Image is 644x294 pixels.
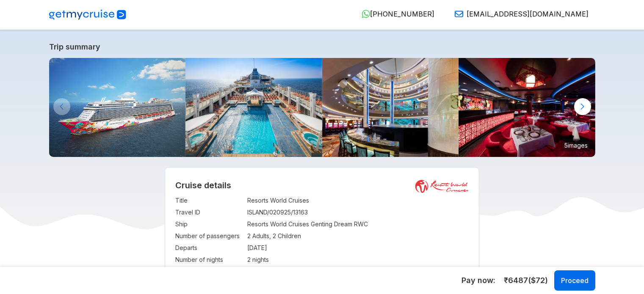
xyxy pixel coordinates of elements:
td: Departure Port [175,266,243,278]
td: Title [175,195,243,206]
td: : [243,218,247,230]
td: 2 nights [247,254,469,266]
td: : [243,242,247,254]
td: Resorts World Cruises [247,195,469,206]
td: SIN [247,266,469,278]
h5: Pay now : [462,275,495,286]
button: Proceed [554,270,595,291]
td: : [243,254,247,266]
td: Departs [175,242,243,254]
td: : [243,195,247,206]
td: ISLAND/020925/13163 [247,206,469,218]
td: Number of nights [175,254,243,266]
small: 5 images [561,139,591,151]
a: [PHONE_NUMBER] [355,10,434,18]
td: : [243,206,247,218]
img: WhatsApp [362,10,370,18]
td: Ship [175,218,243,230]
td: [DATE] [247,242,469,254]
a: Trip summary [49,42,595,51]
img: 16.jpg [459,58,595,157]
span: [PHONE_NUMBER] [370,10,434,18]
td: : [243,230,247,242]
td: 2 Adults, 2 Children [247,230,469,242]
td: : [243,266,247,278]
img: 4.jpg [322,58,459,157]
img: Main-Pool-800x533.jpg [185,58,322,157]
span: ₹ 6487 ($ 72 ) [504,275,548,286]
td: Number of passengers [175,230,243,242]
a: [EMAIL_ADDRESS][DOMAIN_NAME] [448,10,589,18]
img: GentingDreambyResortsWorldCruises-KlookIndia.jpg [49,58,186,157]
td: Resorts World Cruises Genting Dream RWC [247,218,469,230]
img: Email [455,10,463,18]
td: Travel ID [175,206,243,218]
span: [EMAIL_ADDRESS][DOMAIN_NAME] [467,10,589,18]
h2: Cruise details [175,180,469,190]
